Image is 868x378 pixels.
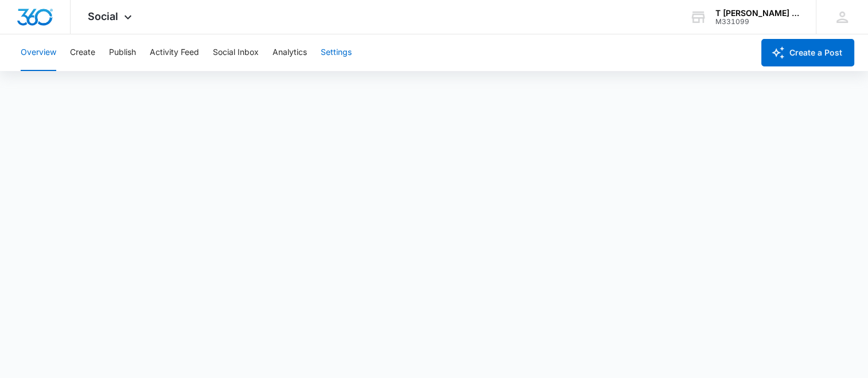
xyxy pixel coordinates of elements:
[150,34,199,71] button: Activity Feed
[715,9,799,18] div: account name
[70,34,95,71] button: Create
[21,34,56,71] button: Overview
[321,34,352,71] button: Settings
[715,18,799,26] div: account id
[213,34,259,71] button: Social Inbox
[88,10,118,22] span: Social
[109,34,136,71] button: Publish
[761,39,854,66] button: Create a Post
[273,34,307,71] button: Analytics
